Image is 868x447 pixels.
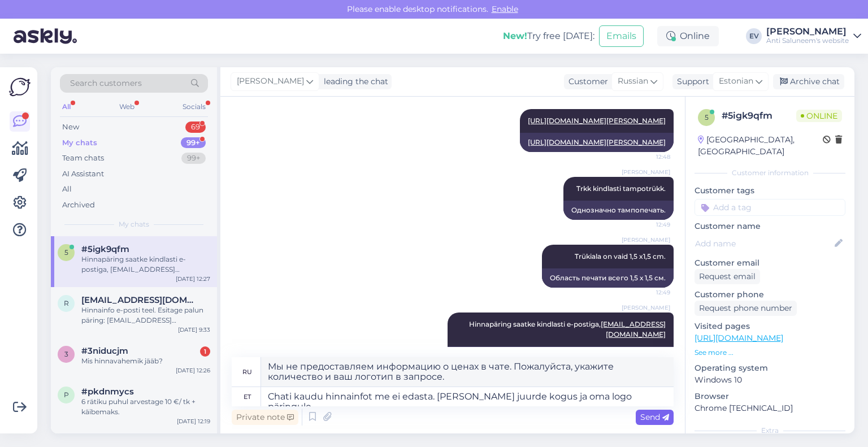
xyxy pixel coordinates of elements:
[695,390,845,402] p: Browser
[244,387,251,406] div: et
[9,76,31,98] img: Askly Logo
[503,31,527,41] b: New!
[599,25,644,47] button: Emails
[200,346,210,357] div: 1
[695,220,845,232] p: Customer name
[261,357,674,387] textarea: Мы не предоставляем информацию о ценах в чате. Пожалуйста, укажите количество и ваш логотип в зап...
[672,76,709,88] div: Support
[181,137,206,149] div: 99+
[81,244,129,254] span: #5igk9qfm
[719,75,753,88] span: Estonian
[622,168,670,176] span: [PERSON_NAME]
[622,236,670,244] span: [PERSON_NAME]
[528,116,666,125] a: [URL][DOMAIN_NAME][PERSON_NAME]
[81,295,199,305] span: raudnagel86@gmail.com
[81,346,128,356] span: #3niducjm
[695,301,797,316] div: Request phone number
[695,348,845,358] p: See more ...
[705,113,709,121] span: 5
[628,288,670,297] span: 12:49
[564,76,608,88] div: Customer
[62,184,72,195] div: All
[64,390,69,399] span: p
[81,397,210,417] div: 6 rätiku puhul arvestage 10 €/ tk + käibemaks.
[60,99,73,114] div: All
[176,275,210,283] div: [DATE] 12:27
[695,269,760,284] div: Request email
[622,303,670,312] span: [PERSON_NAME]
[119,219,149,229] span: My chats
[695,374,845,386] p: Windows 10
[70,77,142,89] span: Search customers
[62,137,97,149] div: My chats
[448,346,674,376] div: Пожалуйста, отправьте ваш ценовой запрос по электронной почте
[176,366,210,375] div: [DATE] 12:26
[185,121,206,133] div: 69
[178,326,210,334] div: [DATE] 9:33
[576,184,666,193] span: Trkk kindlasti tampotrükk.
[64,299,69,307] span: r
[796,110,842,122] span: Online
[766,27,861,45] a: [PERSON_NAME]Anti Saluneem's website
[695,320,845,332] p: Visited pages
[319,76,388,88] div: leading the chat
[81,387,134,397] span: #pkdnmycs
[628,153,670,161] span: 12:48
[81,254,210,275] div: Hinnapäring saatke kindlasti e-postiga, [EMAIL_ADDRESS][DOMAIN_NAME]
[177,417,210,426] div: [DATE] 12:19
[618,75,648,88] span: Russian
[563,201,674,220] div: Однозначно тампопечать.
[773,74,844,89] div: Archive chat
[695,257,845,269] p: Customer email
[62,168,104,180] div: AI Assistant
[695,237,832,250] input: Add name
[746,28,762,44] div: EV
[695,289,845,301] p: Customer phone
[542,268,674,288] div: Область печати всего 1,5 х 1,5 см.
[81,356,210,366] div: Mis hinnavahemik jääb?
[698,134,823,158] div: [GEOGRAPHIC_DATA], [GEOGRAPHIC_DATA]
[575,252,666,261] span: Trükiala on vaid 1,5 x1,5 cm.
[528,138,666,146] a: [URL][DOMAIN_NAME][PERSON_NAME]
[695,402,845,414] p: Chrome [TECHNICAL_ID]
[628,220,670,229] span: 12:49
[657,26,719,46] div: Online
[722,109,796,123] div: # 5igk9qfm
[242,362,252,381] div: ru
[62,153,104,164] div: Team chats
[62,199,95,211] div: Archived
[640,412,669,422] span: Send
[695,185,845,197] p: Customer tags
[488,4,522,14] span: Enable
[117,99,137,114] div: Web
[64,350,68,358] span: 3
[469,320,666,338] span: Hinnapäring saatke kindlasti e-postiga,
[62,121,79,133] div: New
[695,333,783,343] a: [URL][DOMAIN_NAME]
[695,426,845,436] div: Extra
[601,320,666,338] a: [EMAIL_ADDRESS][DOMAIN_NAME]
[232,410,298,425] div: Private note
[695,362,845,374] p: Operating system
[766,36,849,45] div: Anti Saluneem's website
[261,387,674,406] textarea: Chati kaudu hinnainfot me ei edasta. [PERSON_NAME] juurde kogus ja oma logo päringule.
[81,305,210,326] div: Hinnainfo e-posti teel. Esitage palun päring: [EMAIL_ADDRESS][DOMAIN_NAME]
[695,199,845,216] input: Add a tag
[64,248,68,257] span: 5
[766,27,849,36] div: [PERSON_NAME]
[181,153,206,164] div: 99+
[503,29,594,43] div: Try free [DATE]:
[695,168,845,178] div: Customer information
[180,99,208,114] div: Socials
[237,75,304,88] span: [PERSON_NAME]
